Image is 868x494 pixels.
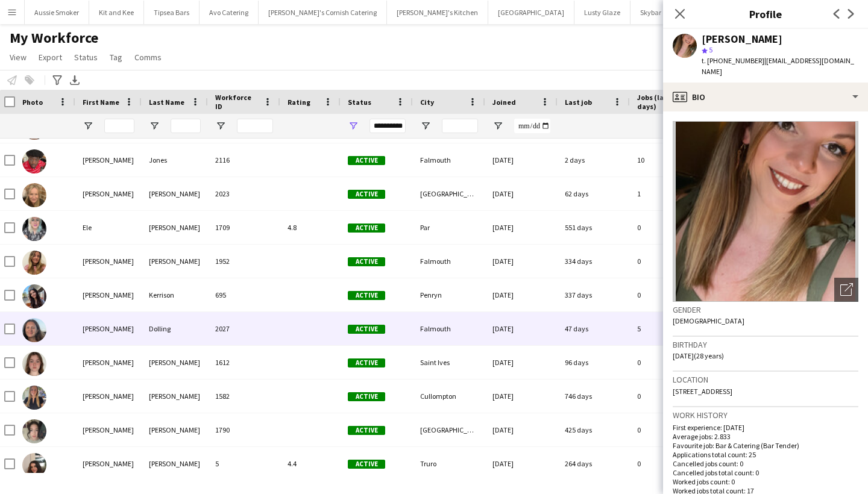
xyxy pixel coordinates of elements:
div: 2027 [208,312,280,345]
div: 337 days [558,278,630,311]
span: First Name [83,98,119,107]
div: [PERSON_NAME] [75,380,142,413]
span: [STREET_ADDRESS] [673,387,732,396]
div: 5 [208,447,280,480]
div: 1 [630,177,708,210]
div: 4.4 [280,447,341,480]
img: Elisa Kerrison [22,284,46,308]
div: [PERSON_NAME] [142,177,208,210]
div: Jones [142,143,208,177]
h3: Birthday [673,339,858,350]
div: [PERSON_NAME] [702,34,782,45]
button: Tipsea Bars [144,1,200,24]
span: Comms [134,52,162,63]
span: t. [PHONE_NUMBER] [702,56,764,65]
span: Active [348,291,385,300]
div: 425 days [558,413,630,446]
button: Open Filter Menu [83,120,93,131]
a: Comms [130,49,166,65]
span: Status [74,52,98,63]
div: 695 [208,278,280,311]
button: [GEOGRAPHIC_DATA] [488,1,574,24]
div: Saint Ives [413,346,485,379]
input: First Name Filter Input [104,119,134,133]
div: [PERSON_NAME] [142,413,208,446]
div: [DATE] [485,278,558,311]
div: 2 days [558,143,630,177]
button: Open Filter Menu [420,120,431,131]
p: Average jobs: 2.833 [673,432,858,441]
div: Cullompton [413,380,485,413]
span: City [420,98,434,107]
div: Open photos pop-in [834,278,858,302]
button: Open Filter Menu [215,120,226,131]
div: Ele [75,211,142,244]
div: [PERSON_NAME] [142,380,208,413]
div: 5 [630,312,708,345]
div: Falmouth [413,312,485,345]
div: 2023 [208,177,280,210]
span: [DATE] (28 years) [673,351,724,360]
div: [PERSON_NAME] [75,143,142,177]
a: Tag [105,49,127,65]
div: 96 days [558,346,630,379]
div: 1790 [208,413,280,446]
div: [DATE] [485,245,558,278]
button: Aussie Smoker [25,1,89,24]
button: Open Filter Menu [492,120,503,131]
div: 0 [630,447,708,480]
span: [DEMOGRAPHIC_DATA] [673,316,744,325]
img: Ella Goulder [22,352,46,376]
div: [PERSON_NAME] [75,312,142,345]
button: Kit and Kee [89,1,144,24]
div: 2116 [208,143,280,177]
div: Bio [663,83,868,111]
span: Active [348,190,385,199]
div: [DATE] [485,413,558,446]
span: My Workforce [10,29,98,47]
a: Export [34,49,67,65]
div: [PERSON_NAME] [75,177,142,210]
span: Active [348,460,385,469]
div: 0 [630,380,708,413]
div: 1612 [208,346,280,379]
a: View [5,49,31,65]
div: [DATE] [485,177,558,210]
span: Active [348,358,385,367]
span: Last Name [149,98,184,107]
span: Active [348,224,385,233]
div: [PERSON_NAME] [142,346,208,379]
span: Active [348,156,385,165]
p: Applications total count: 25 [673,450,858,459]
img: Ellen Seward [22,386,46,410]
p: Cancelled jobs count: 0 [673,459,858,468]
span: Workforce ID [215,93,259,111]
div: Penryn [413,278,485,311]
div: Dolling [142,312,208,345]
input: Joined Filter Input [514,119,550,133]
img: Crew avatar or photo [673,121,858,302]
button: Lusty Glaze [574,1,631,24]
img: Ele Lucas [22,217,46,241]
p: First experience: [DATE] [673,423,858,432]
div: [PERSON_NAME] [142,447,208,480]
span: Joined [492,98,516,107]
div: [GEOGRAPHIC_DATA] [413,413,485,446]
div: 10 [630,143,708,177]
h3: Gender [673,304,858,315]
div: 1582 [208,380,280,413]
div: 4.8 [280,211,341,244]
span: Active [348,325,385,334]
input: Workforce ID Filter Input [237,119,273,133]
div: [PERSON_NAME] [75,413,142,446]
span: Active [348,426,385,435]
img: Dorinda Britton [22,183,46,207]
img: Ellie Godley [22,453,46,477]
span: Photo [22,98,43,107]
div: 0 [630,245,708,278]
div: 0 [630,278,708,311]
div: [PERSON_NAME] [142,211,208,244]
div: 746 days [558,380,630,413]
div: 47 days [558,312,630,345]
span: Status [348,98,371,107]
